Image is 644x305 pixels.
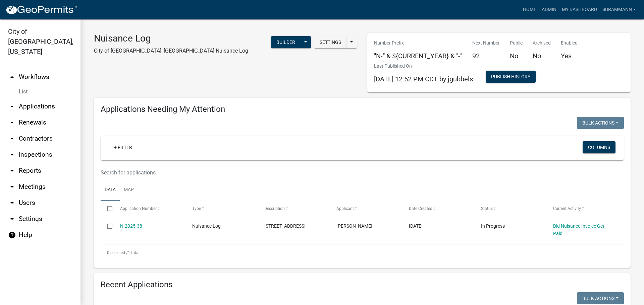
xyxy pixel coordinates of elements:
[510,40,523,47] p: Public
[8,183,16,191] i: arrow_drop_down
[559,3,600,16] a: My Dashboard
[8,231,16,239] i: help
[101,244,624,261] div: 1 total
[533,40,551,47] p: Archived
[553,206,581,211] span: Current Activity
[553,223,604,236] a: Did Nuisance Invoice Get Paid
[481,223,505,229] span: In Progress
[192,206,201,211] span: Type
[101,280,624,290] h4: Recent Applications
[8,199,16,207] i: arrow_drop_down
[113,201,185,217] datatable-header-cell: Application Number
[533,52,551,60] h5: No
[600,3,639,16] a: SBrammann
[374,40,462,47] p: Number Prefix
[402,201,474,217] datatable-header-cell: Date Created
[539,3,559,16] a: Admin
[264,206,285,211] span: Description
[336,223,372,229] span: Jack Gubbels
[510,52,523,60] h5: No
[486,71,536,83] button: Publish History
[258,201,330,217] datatable-header-cell: Description
[8,102,16,110] i: arrow_drop_down
[94,33,248,44] h3: Nuisance Log
[120,206,157,211] span: Application Number
[475,201,547,217] datatable-header-cell: Status
[583,141,615,153] button: Columns
[409,223,423,229] span: 05/20/2025
[561,52,578,60] h5: Yes
[374,75,473,83] span: [DATE] 12:52 PM CDT by jgubbels
[472,40,500,47] p: Next Number
[264,223,306,229] span: 111 COURT ST
[577,292,624,304] button: Bulk Actions
[120,223,142,229] a: N-2025-38
[330,201,402,217] datatable-header-cell: Applicant
[109,141,138,153] a: + Filter
[192,223,221,229] span: Nuisance Log
[94,47,248,55] p: City of [GEOGRAPHIC_DATA], [GEOGRAPHIC_DATA] Nuisance Log
[547,201,619,217] datatable-header-cell: Current Activity
[472,52,500,60] h5: 92
[101,201,113,217] datatable-header-cell: Select
[481,206,493,211] span: Status
[520,3,539,16] a: Home
[8,135,16,143] i: arrow_drop_down
[561,40,578,47] p: Enabled
[8,215,16,223] i: arrow_drop_down
[107,250,128,255] span: 0 selected /
[409,206,432,211] span: Date Created
[101,104,624,114] h4: Applications Needing My Attention
[314,36,346,48] button: Settings
[8,73,16,81] i: arrow_drop_up
[101,166,535,179] input: Search for applications
[336,206,354,211] span: Applicant
[8,151,16,159] i: arrow_drop_down
[374,52,462,60] h5: "N-" & ${CURRENT_YEAR} & "-"
[374,63,473,70] p: Last Published On
[186,201,258,217] datatable-header-cell: Type
[486,75,536,80] wm-modal-confirm: Workflow Publish History
[101,179,120,201] a: Data
[577,117,624,129] button: Bulk Actions
[8,167,16,175] i: arrow_drop_down
[8,119,16,127] i: arrow_drop_down
[271,36,301,48] button: Builder
[120,179,138,201] a: Map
